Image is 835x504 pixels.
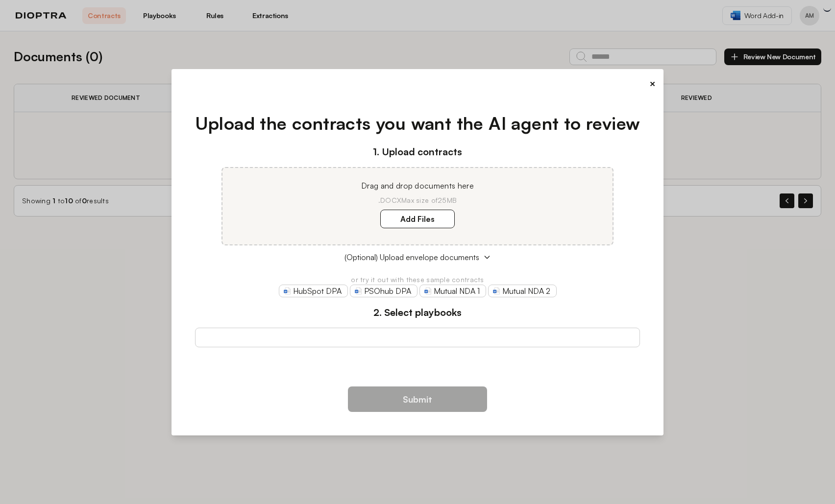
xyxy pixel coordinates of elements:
[348,386,487,412] button: Submit
[488,285,557,297] a: Mutual NDA 2
[380,210,455,228] label: Add Files
[234,180,601,192] p: Drag and drop documents here
[195,275,640,285] p: or try it out with these sample contracts
[344,251,479,263] span: (Optional) Upload envelope documents
[649,77,656,91] button: ×
[419,285,486,297] a: Mutual NDA 1
[234,195,601,205] p: .DOCX Max size of 25MB
[279,285,348,297] a: HubSpot DPA
[350,285,417,297] a: PSOhub DPA
[195,305,640,320] h3: 2. Select playbooks
[195,144,640,159] h3: 1. Upload contracts
[195,251,640,263] button: (Optional) Upload envelope documents
[195,110,640,137] h1: Upload the contracts you want the AI agent to review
